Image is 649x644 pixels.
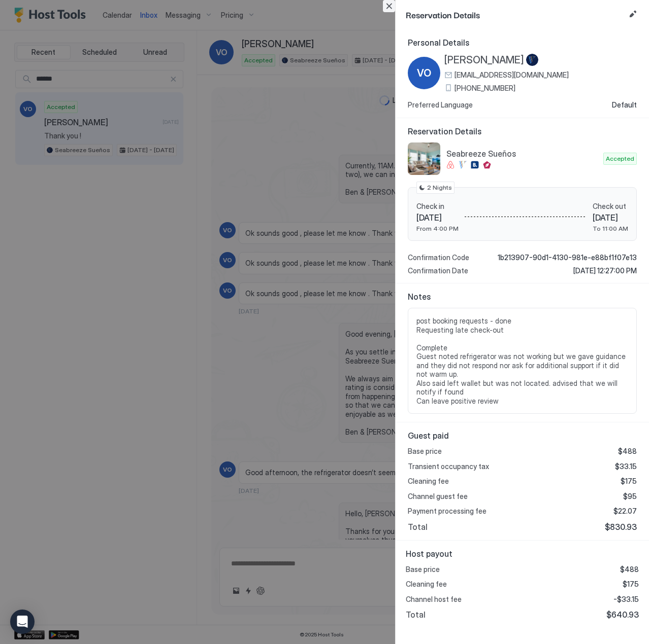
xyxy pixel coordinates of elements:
[406,565,440,574] span: Base price
[406,610,426,620] span: Total
[455,84,515,93] span: [PHONE_NUMBER]
[573,266,637,275] span: [DATE] 12:27:00 PM
[615,462,637,471] span: $33.15
[408,142,440,175] div: listing image
[446,149,599,159] span: Seabreeze Sueños
[406,549,639,559] span: Host payout
[621,477,637,486] span: $175
[618,447,637,456] span: $488
[427,183,452,192] span: 2 Nights
[613,507,637,516] span: $22.07
[593,202,628,211] span: Check out
[408,507,486,516] span: Payment processing fee
[406,595,462,604] span: Channel host fee
[408,447,442,456] span: Base price
[406,8,625,21] span: Reservation Details
[606,610,639,620] span: $640.93
[408,522,428,532] span: Total
[408,462,489,471] span: Transient occupancy tax
[408,126,637,136] span: Reservation Details
[408,431,637,441] span: Guest paid
[498,253,637,262] span: 1b213907-90d1-4130-981e-e88bf1f07e13
[605,522,637,532] span: $830.93
[612,100,637,110] span: Default
[455,70,569,80] span: [EMAIL_ADDRESS][DOMAIN_NAME]
[620,565,639,574] span: $488
[444,54,524,66] span: [PERSON_NAME]
[416,316,628,405] span: post booking requests - done Requesting late check-out Complete Guest noted refrigerator was not ...
[416,202,459,211] span: Check in
[408,266,468,275] span: Confirmation Date
[623,492,637,501] span: $95
[416,225,459,232] span: From 4:00 PM
[406,580,447,589] span: Cleaning fee
[408,100,473,110] span: Preferred Language
[408,292,637,302] span: Notes
[408,492,468,501] span: Channel guest fee
[408,38,637,48] span: Personal Details
[593,212,628,223] span: [DATE]
[627,8,639,20] button: Edit reservation
[623,580,639,589] span: $175
[408,477,449,486] span: Cleaning fee
[10,610,35,634] div: Open Intercom Messenger
[416,212,459,223] span: [DATE]
[606,154,634,163] span: Accepted
[613,595,639,604] span: -$33.15
[408,253,469,262] span: Confirmation Code
[417,65,431,81] span: VO
[593,225,628,232] span: To 11:00 AM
